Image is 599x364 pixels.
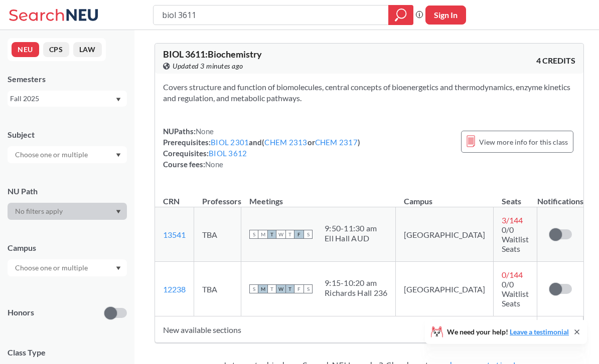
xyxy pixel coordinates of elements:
[276,284,285,293] span: W
[163,82,575,104] section: Covers structure and function of biomolecules, central concepts of bioenergetics and thermodynami...
[325,223,377,233] div: 9:50 - 11:30 am
[502,215,523,225] span: 3 / 144
[502,279,529,308] span: 0/0 Waitlist Seats
[8,91,127,107] div: Fall 2025Dropdown arrow
[267,284,276,293] span: T
[10,262,94,274] input: Choose one or multiple
[249,230,258,239] span: S
[304,230,313,239] span: S
[396,207,494,262] td: [GEOGRAPHIC_DATA]
[294,284,304,293] span: F
[163,196,180,207] div: CRN
[494,186,537,207] th: Seats
[8,242,127,253] div: Campus
[116,98,121,102] svg: Dropdown arrow
[194,262,241,316] td: TBA
[116,266,121,270] svg: Dropdown arrow
[264,138,307,147] a: CHEM 2313
[510,327,569,336] a: Leave a testimonial
[395,8,407,22] svg: magnifying glass
[211,138,249,147] a: BIOL 2301
[276,230,285,239] span: W
[447,328,569,335] span: We need your help!
[10,93,115,104] div: Fall 2025
[163,49,262,60] span: BIOL 3611 : Biochemistry
[294,230,304,239] span: F
[8,203,127,220] div: Dropdown arrow
[12,42,39,57] button: NEU
[396,186,494,207] th: Campus
[163,284,186,294] a: 12238
[73,42,102,57] button: LAW
[537,186,583,207] th: Notifications
[502,225,529,253] span: 0/0 Waitlist Seats
[325,233,377,243] div: Ell Hall AUD
[267,230,276,239] span: T
[325,288,387,298] div: Richards Hall 236
[536,55,575,66] span: 4 CREDITS
[205,160,223,169] span: None
[196,127,214,136] span: None
[8,146,127,163] div: Dropdown arrow
[116,153,121,157] svg: Dropdown arrow
[194,186,241,207] th: Professors
[163,230,186,239] a: 13541
[209,149,247,158] a: BIOL 3612
[8,74,127,85] div: Semesters
[388,5,413,25] div: magnifying glass
[173,61,243,72] span: Updated 3 minutes ago
[285,230,294,239] span: T
[8,259,127,276] div: Dropdown arrow
[8,186,127,197] div: NU Path
[161,7,381,24] input: Class, professor, course number, "phrase"
[8,129,127,140] div: Subject
[241,186,396,207] th: Meetings
[8,307,34,318] p: Honors
[163,126,360,170] div: NUPaths: Prerequisites: and ( or ) Corequisites: Course fees:
[194,207,241,262] td: TBA
[249,284,258,293] span: S
[155,316,537,343] td: New available sections
[43,42,69,57] button: CPS
[396,262,494,316] td: [GEOGRAPHIC_DATA]
[116,210,121,214] svg: Dropdown arrow
[502,270,523,279] span: 0 / 144
[479,136,568,148] span: View more info for this class
[8,347,127,358] span: Class Type
[258,284,267,293] span: M
[304,284,313,293] span: S
[10,149,94,161] input: Choose one or multiple
[315,138,358,147] a: CHEM 2317
[285,284,294,293] span: T
[325,278,387,288] div: 9:15 - 10:20 am
[425,6,466,25] button: Sign In
[258,230,267,239] span: M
